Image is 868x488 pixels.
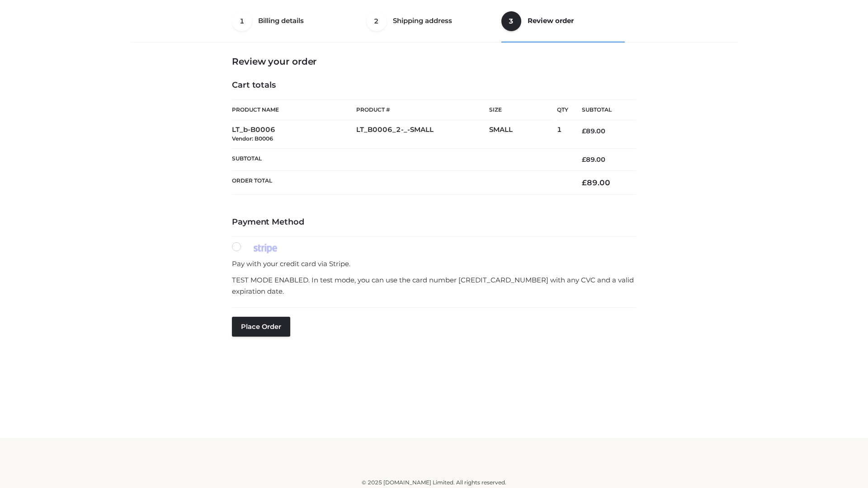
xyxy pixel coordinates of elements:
[232,317,290,337] button: Place order
[582,127,586,135] span: £
[134,478,734,487] div: © 2025 [DOMAIN_NAME] Limited. All rights reserved.
[568,100,636,120] th: Subtotal
[582,155,605,164] bdi: 89.00
[232,171,568,195] th: Order Total
[232,120,356,149] td: LT_b-B0006
[232,217,636,227] h4: Payment Method
[232,80,636,90] h4: Cart totals
[232,274,636,297] p: TEST MODE ENABLED. In test mode, you can use the card number [CREDIT_CARD_NUMBER] with any CVC an...
[582,178,587,187] span: £
[582,178,610,187] bdi: 89.00
[557,99,568,120] th: Qty
[232,99,356,120] th: Product Name
[232,56,636,67] h3: Review your order
[489,120,557,149] td: SMALL
[582,127,605,135] bdi: 89.00
[356,99,489,120] th: Product #
[356,120,489,149] td: LT_B0006_2-_-SMALL
[232,135,273,142] small: Vendor: B0006
[557,120,568,149] td: 1
[232,148,568,170] th: Subtotal
[489,100,552,120] th: Size
[232,258,636,270] p: Pay with your credit card via Stripe.
[582,155,586,164] span: £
